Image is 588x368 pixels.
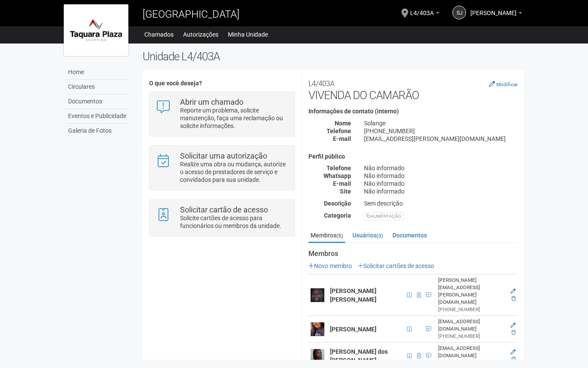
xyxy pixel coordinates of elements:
a: Excluir membro [511,296,516,302]
small: Modificar [496,81,518,87]
div: Sem descrição [358,200,524,207]
div: Solange [358,119,524,127]
strong: Whatsapp [324,172,351,179]
div: ALIMENTAÇÃO [364,212,404,220]
a: Editar membro [510,349,516,355]
img: logo.jpg [64,4,128,56]
a: Home [66,65,130,80]
a: Solicitar uma autorização Realize uma obra ou mudança, autorize o acesso de prestadores de serviç... [156,152,288,184]
div: [PHONE_NUMBER] [358,127,524,135]
div: [EMAIL_ADDRESS][DOMAIN_NAME] [438,345,505,359]
p: Realize uma obra ou mudança, autorize o acesso de prestadores de serviço e convidados para sua un... [180,160,288,184]
a: Novo membro [308,262,352,269]
div: Não informado [358,187,524,195]
strong: Membros [308,250,518,258]
small: L4/403A [308,79,334,88]
strong: Categoria [324,212,351,219]
h2: VIVENDA DO CAMARÃO [308,76,518,102]
img: user.png [311,288,324,302]
small: (5) [336,233,343,239]
h2: Unidade L4/403A [143,50,525,63]
div: Não informado [358,164,524,172]
a: Membros(5) [308,229,345,243]
a: SJ [452,6,466,19]
a: Editar membro [510,288,516,294]
span: L4/403A [410,1,434,16]
a: Solicitar cartões de acesso [358,262,434,269]
div: [EMAIL_ADDRESS][DOMAIN_NAME] [438,318,505,333]
a: Editar membro [510,322,516,328]
a: Minha Unidade [228,28,268,41]
a: [PERSON_NAME] [470,11,522,18]
a: L4/403A [410,11,439,18]
strong: Abrir um chamado [180,97,243,106]
a: Modificar [489,81,518,87]
small: (3) [376,233,383,239]
div: [PHONE_NUMBER] [438,359,505,367]
strong: Descrição [324,200,351,207]
strong: Solicitar uma autorização [180,151,267,160]
img: user.png [311,322,324,336]
strong: [PERSON_NAME] [330,326,376,333]
p: Solicite cartões de acesso para funcionários ou membros da unidade. [180,214,288,230]
strong: Nome [335,120,351,127]
strong: Site [340,188,351,195]
strong: E-mail [333,180,351,187]
a: Documentos [66,94,130,109]
a: Chamados [144,28,174,41]
a: Autorizações [183,28,218,41]
p: Reporte um problema, solicite manutenção, faça uma reclamação ou solicite informações. [180,106,288,130]
strong: [PERSON_NAME] dos [PERSON_NAME] [330,348,388,364]
strong: Telefone [327,165,351,172]
h4: O que você deseja? [149,80,295,87]
div: [PHONE_NUMBER] [438,333,505,340]
div: [PERSON_NAME][EMAIL_ADDRESS][PERSON_NAME][DOMAIN_NAME] [438,277,505,306]
h4: Perfil público [308,153,518,160]
a: Eventos e Publicidade [66,109,130,124]
strong: E-mail [333,135,351,142]
a: Excluir membro [511,330,516,336]
a: Abrir um chamado Reporte um problema, solicite manutenção, faça uma reclamação ou solicite inform... [156,98,288,130]
a: Circulares [66,80,130,94]
span: Sergio Julio Sangi [470,1,516,16]
div: [EMAIL_ADDRESS][PERSON_NAME][DOMAIN_NAME] [358,135,524,143]
a: Solicitar cartão de acesso Solicite cartões de acesso para funcionários ou membros da unidade. [156,206,288,230]
a: Excluir membro [511,356,516,362]
a: Documentos [390,229,429,242]
div: Não informado [358,172,524,180]
h4: Informações de contato (interno) [308,108,518,115]
div: [PHONE_NUMBER] [438,306,505,313]
span: [GEOGRAPHIC_DATA] [143,8,240,20]
div: Não informado [358,180,524,187]
a: Galeria de Fotos [66,124,130,138]
strong: Solicitar cartão de acesso [180,205,268,214]
img: user.png [311,349,324,363]
strong: Telefone [327,128,351,134]
a: Usuários(3) [350,229,385,242]
strong: [PERSON_NAME] [PERSON_NAME] [330,287,376,303]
